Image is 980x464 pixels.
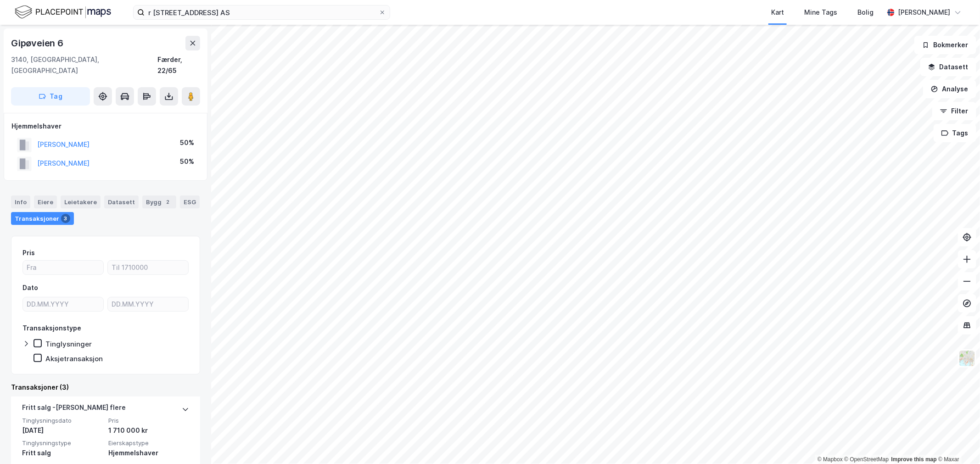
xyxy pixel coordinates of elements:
div: 50% [180,137,194,148]
div: Leietakere [61,196,101,208]
div: Datasett [104,196,139,208]
a: OpenStreetMap [845,456,889,463]
div: Hjemmelshaver [11,121,200,132]
div: 50% [180,156,194,167]
div: [PERSON_NAME] [898,7,951,18]
span: Pris [108,417,189,425]
div: Aksjetransaksjon [45,354,103,363]
div: Gipøveien 6 [11,36,65,50]
div: Fritt salg [22,447,103,458]
div: Kontrollprogram for chat [934,420,980,464]
span: Tinglysningstype [22,439,103,447]
button: Datasett [920,58,976,76]
input: Fra [23,261,103,274]
div: Dato [22,282,38,293]
div: [DATE] [22,425,103,436]
div: Bygg [142,196,176,208]
a: Mapbox [818,456,843,463]
input: Til 1710000 [108,261,188,274]
input: Søk på adresse, matrikkel, gårdeiere, leietakere eller personer [145,6,379,19]
span: Eierskapstype [108,439,189,447]
a: Improve this map [891,456,937,463]
div: Mine Tags [804,7,837,18]
img: logo.f888ab2527a4732fd821a326f86c7f29.svg [15,4,111,20]
div: Kart [771,7,784,18]
input: DD.MM.YYYY [23,297,103,311]
button: Tags [934,124,976,142]
button: Bokmerker [914,36,976,54]
div: Info [11,196,30,208]
div: ESG [180,196,200,208]
div: Bolig [857,7,874,18]
div: Pris [22,247,35,258]
input: DD.MM.YYYY [108,297,188,311]
div: Fritt salg - [PERSON_NAME] flere [22,402,126,417]
div: Transaksjoner [11,212,74,225]
iframe: Chat Widget [934,420,980,464]
div: Transaksjonstype [22,323,81,334]
button: Analyse [923,80,976,98]
div: 1 710 000 kr [108,425,189,436]
button: Tag [11,87,90,106]
div: Færder, 22/65 [158,54,200,76]
div: 2 [163,197,173,207]
div: Tinglysninger [45,340,92,348]
div: 3140, [GEOGRAPHIC_DATA], [GEOGRAPHIC_DATA] [11,54,158,76]
span: Tinglysningsdato [22,417,103,425]
div: Transaksjoner (3) [11,382,200,393]
button: Filter [932,102,976,120]
div: Eiere [34,196,57,208]
div: 3 [61,214,70,223]
img: Z [958,350,976,367]
div: Hjemmelshaver [108,447,189,458]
